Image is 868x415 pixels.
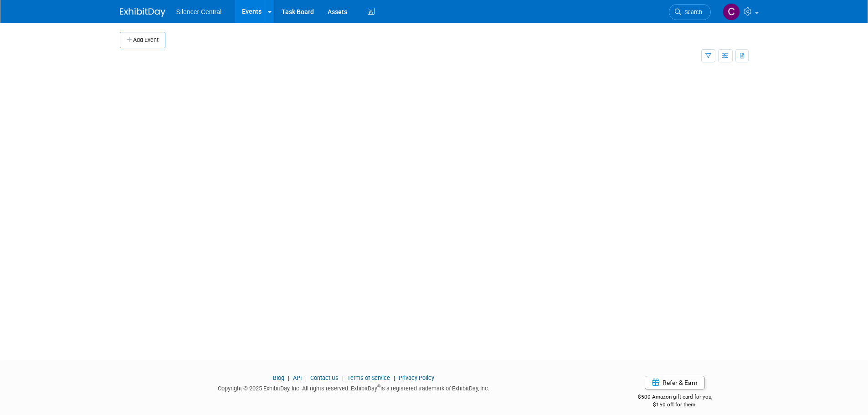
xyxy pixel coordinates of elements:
span: | [303,374,309,381]
img: ExhibitDay [120,8,165,17]
span: | [286,374,292,381]
button: Add Event [120,32,165,48]
sup: ® [377,384,380,389]
a: API [293,374,302,381]
a: Search [669,4,711,20]
span: Search [681,9,702,15]
a: Contact Us [310,374,339,381]
a: Terms of Service [347,374,390,381]
div: Copyright © 2025 ExhibitDay, Inc. All rights reserved. ExhibitDay is a registered trademark of Ex... [120,382,588,393]
span: Silencer Central [176,8,222,15]
span: | [391,374,397,381]
span: | [340,374,346,381]
a: Blog [273,374,284,381]
div: $500 Amazon gift card for you, [601,387,749,408]
a: Privacy Policy [399,374,434,381]
div: $150 off for them. [601,401,749,409]
a: Refer & Earn [645,376,705,389]
img: Cade Cox [723,3,740,20]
